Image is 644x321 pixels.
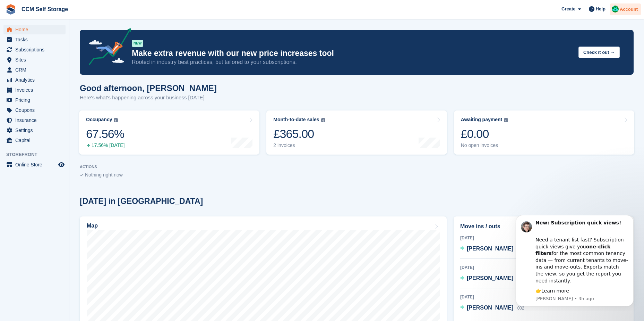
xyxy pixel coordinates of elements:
span: [PERSON_NAME] [467,246,513,252]
div: £0.00 [461,127,508,141]
p: ACTIONS [80,165,634,169]
span: Help [596,6,606,13]
a: Preview store [57,160,66,169]
a: [PERSON_NAME] 002 [460,304,524,313]
a: CCM Self Storage [19,3,71,15]
a: Occupancy 67.56% 17.56% [DATE] [79,110,259,155]
a: menu [3,160,66,170]
a: menu [3,45,66,55]
div: 👉 [30,72,123,79]
span: Settings [15,125,57,135]
span: Analytics [15,75,57,85]
div: Need a tenant list fast? Subscription quick views give you for the most common tenancy data — fro... [30,14,123,69]
span: Create [561,6,575,13]
span: CRM [15,65,57,75]
div: No open invoices [461,142,508,148]
p: Rooted in industry best practices, but tailored to your subscriptions. [132,58,573,66]
b: New: Subscription quick views! [30,5,116,10]
span: Storefront [6,151,69,158]
span: [PERSON_NAME] [467,275,513,281]
button: Check it out → [578,47,620,58]
div: Month-to-date sales [273,117,319,123]
p: Here's what's happening across your business [DATE] [80,94,217,102]
a: Month-to-date sales £365.00 2 invoices [266,110,447,155]
span: Subscriptions [15,45,57,55]
div: [DATE] [460,264,627,271]
a: menu [3,115,66,125]
a: menu [3,35,66,44]
a: menu [3,85,66,95]
a: [PERSON_NAME] 005 [460,274,524,283]
div: £365.00 [273,127,325,141]
img: Sharon [612,6,619,13]
span: Coupons [15,105,57,115]
div: Awaiting payment [461,117,503,123]
div: [DATE] [460,235,627,241]
span: Capital [15,135,57,145]
span: Tasks [15,35,57,44]
h2: Move ins / outs [460,222,627,231]
img: price-adjustments-announcement-icon-8257ccfd72463d97f412b2fc003d46551f7dbcb40ab6d574587a9cd5c0d94... [83,28,131,68]
span: Insurance [15,115,57,125]
h1: Good afternoon, [PERSON_NAME] [80,83,217,93]
a: menu [3,105,66,115]
div: Message content [30,4,123,79]
span: Invoices [15,85,57,95]
a: menu [3,135,66,145]
span: Sites [15,55,57,65]
span: [PERSON_NAME] [467,305,513,311]
span: Home [15,25,57,34]
div: Occupancy [86,117,112,123]
img: icon-info-grey-7440780725fd019a000dd9b08b2336e03edf1995a4989e88bcd33f0948082b44.svg [504,118,508,122]
div: 17.56% [DATE] [86,142,124,148]
img: Profile image for Steven [16,6,27,17]
div: 67.56% [86,127,124,141]
span: Pricing [15,95,57,105]
span: Nothing right now [85,172,123,178]
a: menu [3,95,66,105]
h2: [DATE] in [GEOGRAPHIC_DATA] [80,197,203,206]
img: stora-icon-8386f47178a22dfd0bd8f6a31ec36ba5ce8667c1dd55bd0f319d3a0aa187defe.svg [6,4,16,15]
span: Account [620,6,638,13]
span: Online Store [15,160,57,170]
a: menu [3,65,66,75]
img: icon-info-grey-7440780725fd019a000dd9b08b2336e03edf1995a4989e88bcd33f0948082b44.svg [114,118,118,122]
div: 2 invoices [273,142,325,148]
h2: Map [87,223,98,229]
p: Message from Steven, sent 3h ago [30,80,123,87]
img: icon-info-grey-7440780725fd019a000dd9b08b2336e03edf1995a4989e88bcd33f0948082b44.svg [321,118,325,122]
div: [DATE] [460,294,627,300]
a: menu [3,75,66,85]
p: Make extra revenue with our new price increases tool [132,48,573,58]
a: menu [3,125,66,135]
a: menu [3,55,66,65]
iframe: Intercom notifications message [505,215,644,311]
a: Awaiting payment £0.00 No open invoices [454,110,634,155]
a: menu [3,25,66,34]
a: [PERSON_NAME] 03 [460,245,522,254]
div: NEW [132,40,143,47]
img: blank_slate_check_icon-ba018cac091ee9be17c0a81a6c232d5eb81de652e7a59be601be346b1b6ddf79.svg [80,174,84,176]
a: Learn more [36,73,64,78]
